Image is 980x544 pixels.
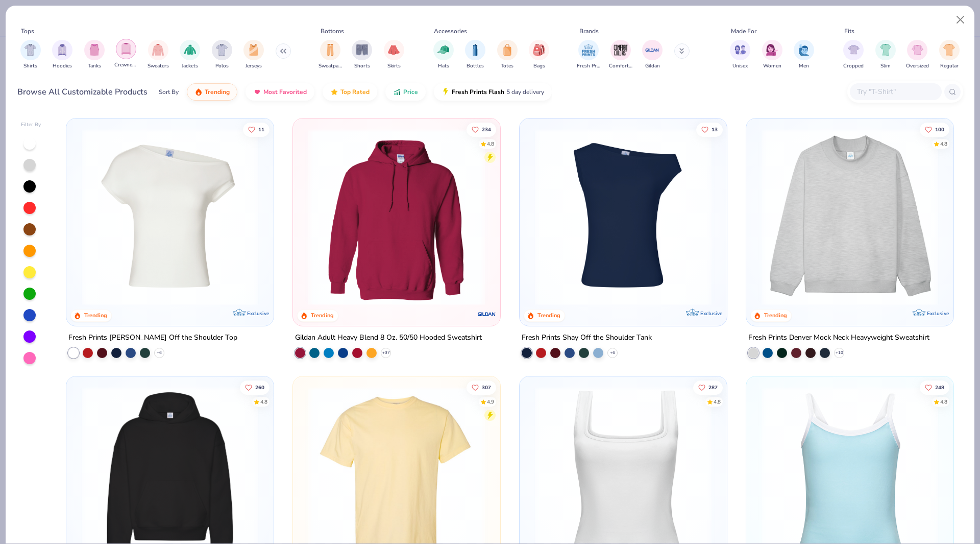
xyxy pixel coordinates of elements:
[152,44,164,56] img: Sweaters Image
[384,40,404,70] button: filter button
[799,62,809,70] span: Men
[843,62,864,70] span: Cropped
[579,27,599,36] div: Brands
[243,40,264,70] div: filter for Jerseys
[935,127,944,132] span: 100
[253,88,261,96] img: most_fav.gif
[693,380,723,394] button: Like
[465,40,485,70] button: filter button
[756,129,943,305] img: f5d85501-0dbb-4ee4-b115-c08fa3845d83
[325,44,336,56] img: Sweatpants Image
[180,40,200,70] button: filter button
[835,350,843,356] span: + 10
[487,140,494,148] div: 4.8
[352,40,372,70] div: filter for Shorts
[433,40,454,70] button: filter button
[734,44,746,56] img: Unisex Image
[940,62,959,70] span: Regular
[323,83,377,101] button: Top Rated
[240,380,270,394] button: Like
[182,62,198,70] span: Jackets
[529,40,549,70] div: filter for Bags
[762,40,782,70] button: filter button
[700,310,722,317] span: Exclusive
[387,62,401,70] span: Skirts
[577,40,600,70] button: filter button
[610,350,615,356] span: + 6
[609,62,632,70] span: Comfort Colors
[318,40,342,70] div: filter for Sweatpants
[577,40,600,70] div: filter for Fresh Prints
[875,40,896,70] button: filter button
[533,62,545,70] span: Bags
[730,40,750,70] div: filter for Unisex
[148,40,169,70] button: filter button
[490,129,677,305] img: a164e800-7022-4571-a324-30c76f641635
[935,385,944,390] span: 248
[482,127,491,132] span: 234
[487,398,494,406] div: 4.9
[68,332,237,344] div: Fresh Prints [PERSON_NAME] Off the Shoulder Top
[246,62,262,70] span: Jerseys
[696,122,723,136] button: Like
[438,62,449,70] span: Hats
[114,39,138,69] div: filter for Crewnecks
[114,61,138,69] span: Crewnecks
[843,40,864,70] button: filter button
[763,62,781,70] span: Women
[912,44,923,56] img: Oversized Image
[766,44,778,56] img: Women Image
[482,385,491,390] span: 307
[530,129,717,305] img: 5716b33b-ee27-473a-ad8a-9b8687048459
[465,40,485,70] div: filter for Bottles
[926,310,948,317] span: Exclusive
[794,40,814,70] div: filter for Men
[875,40,896,70] div: filter for Slim
[497,40,518,70] button: filter button
[920,380,949,394] button: Like
[730,40,750,70] button: filter button
[215,62,229,70] span: Polos
[148,40,169,70] div: filter for Sweaters
[89,44,100,56] img: Tanks Image
[609,40,632,70] div: filter for Comfort Colors
[88,62,101,70] span: Tanks
[318,40,342,70] button: filter button
[497,40,518,70] div: filter for Totes
[318,62,342,70] span: Sweatpants
[57,44,68,56] img: Hoodies Image
[434,27,467,36] div: Accessories
[581,42,596,58] img: Fresh Prints Image
[23,62,37,70] span: Shirts
[452,88,504,96] span: Fresh Prints Flash
[843,40,864,70] div: filter for Cropped
[384,40,404,70] div: filter for Skirts
[501,62,513,70] span: Totes
[159,87,179,97] div: Sort By
[467,122,496,136] button: Like
[708,385,718,390] span: 287
[642,40,663,70] button: filter button
[940,398,947,406] div: 4.8
[920,122,949,136] button: Like
[148,62,169,70] span: Sweaters
[247,310,269,317] span: Exclusive
[506,86,544,98] span: 5 day delivery
[477,304,497,324] img: Gildan logo
[157,350,162,356] span: + 6
[712,127,718,132] span: 13
[248,44,259,56] img: Jerseys Image
[77,129,263,305] img: a1c94bf0-cbc2-4c5c-96ec-cab3b8502a7f
[577,62,600,70] span: Fresh Prints
[906,40,929,70] div: filter for Oversized
[848,44,860,56] img: Cropped Image
[53,62,72,70] span: Hoodies
[403,88,418,96] span: Price
[716,129,903,305] img: af1e0f41-62ea-4e8f-9b2b-c8bb59fc549d
[442,88,450,96] img: flash.gif
[295,332,482,344] div: Gildan Adult Heavy Blend 8 Oz. 50/50 Hooded Sweatshirt
[52,40,72,70] button: filter button
[259,127,265,132] span: 11
[180,40,200,70] div: filter for Jackets
[184,44,196,56] img: Jackets Image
